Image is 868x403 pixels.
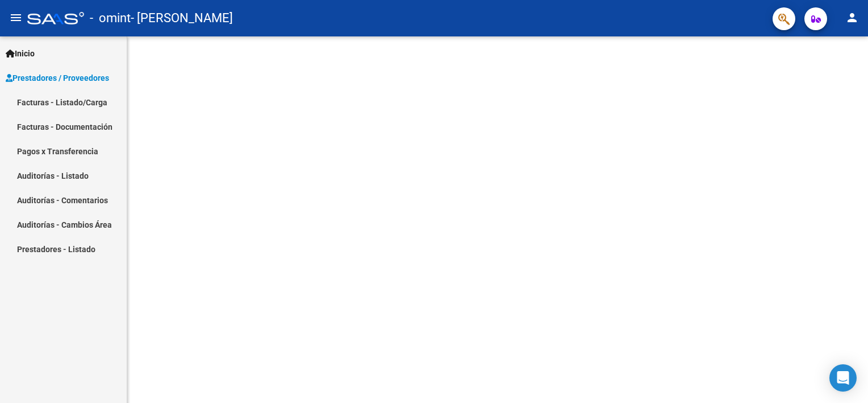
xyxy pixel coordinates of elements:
div: Open Intercom Messenger [829,364,857,392]
span: - omint [90,6,131,31]
mat-icon: person [845,11,859,24]
span: - [PERSON_NAME] [131,6,233,31]
mat-icon: menu [9,11,23,24]
span: Prestadores / Proveedores [6,72,109,84]
span: Inicio [6,47,35,60]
